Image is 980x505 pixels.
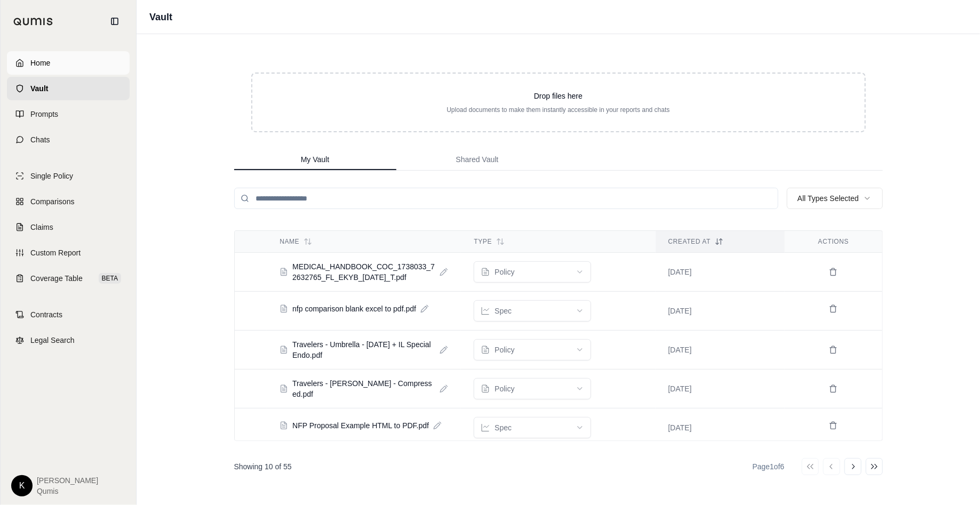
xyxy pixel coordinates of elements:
[656,408,785,447] td: [DATE]
[440,384,448,393] button: Edit document name
[280,303,416,314] button: nfp comparison blank excel to pdf.pdf
[280,339,435,360] button: Travelers - Umbrella - [DATE] + IL Special Endo.pdf
[825,300,842,317] button: Delete nfp comparison blank excel to pdf.pdf
[30,222,53,233] span: Claims
[30,309,62,320] span: Contracts
[30,109,58,119] span: Prompts
[149,10,172,25] h1: Vault
[456,154,499,165] span: Shared Vault
[7,241,130,264] a: Custom Report
[825,417,842,434] button: Delete NFP Proposal Example HTML to PDF.pdf
[13,18,53,26] img: Qumis Logo
[280,261,435,283] button: MEDICAL_HANDBOOK_COC_1738033_72632765_FL_EKYB_[DATE]_T.pdf
[292,339,435,360] span: Travelers - Umbrella - [DATE] + IL Special Endo.pdf
[30,247,81,258] span: Custom Report
[106,13,123,30] button: Collapse sidebar
[269,91,848,101] p: Drop files here
[99,273,121,284] span: BETA
[7,328,130,352] a: Legal Search
[656,253,785,292] td: [DATE]
[420,304,429,313] button: Edit document name
[37,486,98,496] span: Qumis
[440,346,448,354] button: Edit document name
[11,475,33,496] div: K
[301,154,329,165] span: My Vault
[787,188,883,209] button: All Types Selected
[292,420,429,431] span: NFP Proposal Example HTML to PDF.pdf
[269,106,848,114] p: Upload documents to make them instantly accessible in your reports and chats
[30,273,83,284] span: Coverage Table
[280,378,435,399] button: Travelers - [PERSON_NAME] - Compressed.pdf
[474,237,642,246] div: Type
[30,134,50,145] span: Chats
[37,475,98,486] span: [PERSON_NAME]
[30,196,74,207] span: Comparisons
[7,267,130,290] a: Coverage TableBETA
[292,378,435,399] span: Travelers - [PERSON_NAME] - Compressed.pdf
[7,215,130,239] a: Claims
[292,261,435,283] span: MEDICAL_HANDBOOK_COC_1738033_72632765_FL_EKYB_[DATE]_T.pdf
[656,370,785,408] td: [DATE]
[656,292,785,331] td: [DATE]
[30,83,48,94] span: Vault
[753,461,785,472] div: Page 1 of 6
[798,193,859,204] span: All Types Selected
[668,237,772,246] div: Created At
[433,421,442,430] button: Edit document name
[7,51,130,75] a: Home
[785,231,882,253] th: Actions
[234,461,292,472] p: Showing 10 of 55
[7,190,130,213] a: Comparisons
[7,303,130,326] a: Contracts
[7,128,130,151] a: Chats
[292,303,416,314] span: nfp comparison blank excel to pdf.pdf
[440,268,448,276] button: Edit document name
[656,331,785,370] td: [DATE]
[280,237,448,246] div: Name
[7,77,130,100] a: Vault
[825,380,842,397] button: Delete Travelers - Condo Renewal - Compressed.pdf
[7,164,130,188] a: Single Policy
[825,341,842,358] button: Delete Travelers - Umbrella - 2025 Dec + IL Special Endo.pdf
[825,263,842,280] button: Delete MEDICAL_HANDBOOK_COC_1738033_72632765_FL_EKYB_2025-08-01_T.pdf
[280,420,429,431] button: NFP Proposal Example HTML to PDF.pdf
[30,171,73,181] span: Single Policy
[7,102,130,126] a: Prompts
[30,335,75,346] span: Legal Search
[30,58,50,68] span: Home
